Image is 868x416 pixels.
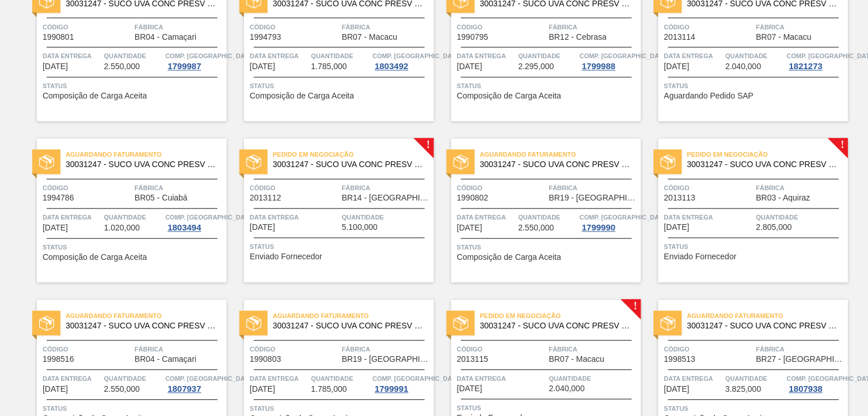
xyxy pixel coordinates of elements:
[372,51,462,62] span: Comp. Carga
[135,356,196,364] span: BR04 - Camaçari
[311,63,347,71] span: 1.785,000
[165,385,203,394] div: 1807937
[104,212,163,224] span: Quantidade
[664,63,690,71] span: 05/09/2025
[311,385,347,394] span: 1.785,000
[580,62,618,71] div: 1799988
[787,385,825,394] div: 1807938
[342,212,431,224] span: Quantidade
[43,254,147,262] span: Composição de Carga Aceita
[549,385,585,394] span: 2.040,000
[250,194,281,203] span: 2013112
[273,322,425,331] span: 30031247 - SUCO UVA CONC PRESV 255KG
[457,183,546,194] span: Código
[549,373,638,385] span: Quantidade
[250,92,354,101] span: Composição de Carga Aceita
[250,81,431,92] span: Status
[43,33,74,41] span: 1990801
[756,194,810,203] span: BR03 - Aquiraz
[250,51,309,62] span: Data entrega
[246,316,261,331] img: status
[787,62,825,71] div: 1821273
[165,212,254,224] span: Comp. Carga
[43,92,147,101] span: Composição de Carga Aceita
[250,253,322,262] span: Enviado Fornecedor
[664,403,846,415] span: Status
[580,51,669,62] span: Comp. Carga
[687,161,839,169] span: 30031247 - SUCO UVA CONC PRESV 255KG
[342,224,378,232] span: 5.100,000
[457,194,489,203] span: 1990802
[66,149,227,161] span: Aguardando Faturamento
[135,33,196,41] span: BR04 - Camaçari
[580,212,638,233] a: Comp. [GEOGRAPHIC_DATA]1799990
[135,21,224,33] span: Fábrica
[66,161,218,169] span: 30031247 - SUCO UVA CONC PRESV 255KG
[454,155,469,170] img: status
[726,373,785,385] span: Quantidade
[457,356,489,364] span: 2013115
[457,33,489,41] span: 1990795
[250,183,339,194] span: Código
[20,139,227,283] a: statusAguardando Faturamento30031247 - SUCO UVA CONC PRESV 255KGCódigo1994786FábricaBR05 - Cuiabá...
[664,51,723,62] span: Data entrega
[43,194,74,203] span: 1994786
[664,33,696,41] span: 2013114
[664,385,690,394] span: 17/09/2025
[43,224,68,233] span: 11/09/2025
[43,242,224,254] span: Status
[342,21,431,33] span: Fábrica
[250,33,281,41] span: 1994793
[372,373,431,394] a: Comp. [GEOGRAPHIC_DATA]1799991
[457,385,482,394] span: 16/09/2025
[43,21,132,33] span: Código
[580,212,669,224] span: Comp. Carga
[756,224,792,232] span: 2.805,000
[664,241,846,253] span: Status
[549,194,638,203] span: BR19 - Nova Rio
[519,224,554,233] span: 2.550,000
[135,183,224,194] span: Fábrica
[549,356,604,364] span: BR07 - Macacu
[250,403,431,415] span: Status
[104,63,140,71] span: 2.550,000
[457,21,546,33] span: Código
[273,149,434,161] span: Pedido em Negociação
[519,63,554,71] span: 2.295,000
[661,155,676,170] img: status
[580,224,618,233] div: 1799990
[165,224,203,233] div: 1803494
[549,33,607,41] span: BR12 - Cebrasa
[664,344,753,356] span: Código
[549,21,638,33] span: Fábrica
[454,316,469,331] img: status
[480,322,632,331] span: 30031247 - SUCO UVA CONC PRESV 255KG
[687,149,848,161] span: Pedido em Negociação
[273,161,425,169] span: 30031247 - SUCO UVA CONC PRESV 255KG
[434,139,641,283] a: statusAguardando Faturamento30031247 - SUCO UVA CONC PRESV 255KGCódigo1990802FábricaBR19 - [GEOGR...
[66,311,227,322] span: Aguardando Faturamento
[457,403,638,414] span: Status
[641,139,848,283] a: !statusPedido em Negociação30031247 - SUCO UVA CONC PRESV 255KGCódigo2013113FábricaBR03 - Aquiraz...
[580,51,638,71] a: Comp. [GEOGRAPHIC_DATA]1799988
[250,356,281,364] span: 1990803
[372,373,462,385] span: Comp. Carga
[43,51,101,62] span: Data entrega
[104,385,140,394] span: 2.550,000
[135,344,224,356] span: Fábrica
[165,373,254,385] span: Comp. Carga
[250,224,275,232] span: 11/09/2025
[726,385,762,394] span: 3.825,000
[342,194,431,203] span: BR14 - Curitibana
[165,212,224,233] a: Comp. [GEOGRAPHIC_DATA]1803494
[250,373,309,385] span: Data entrega
[165,51,224,71] a: Comp. [GEOGRAPHIC_DATA]1799987
[342,183,431,194] span: Fábrica
[342,356,431,364] span: BR19 - Nova Rio
[661,316,676,331] img: status
[342,344,431,356] span: Fábrica
[664,183,753,194] span: Código
[756,212,846,224] span: Quantidade
[39,316,54,331] img: status
[756,356,846,364] span: BR27 - Nova Minas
